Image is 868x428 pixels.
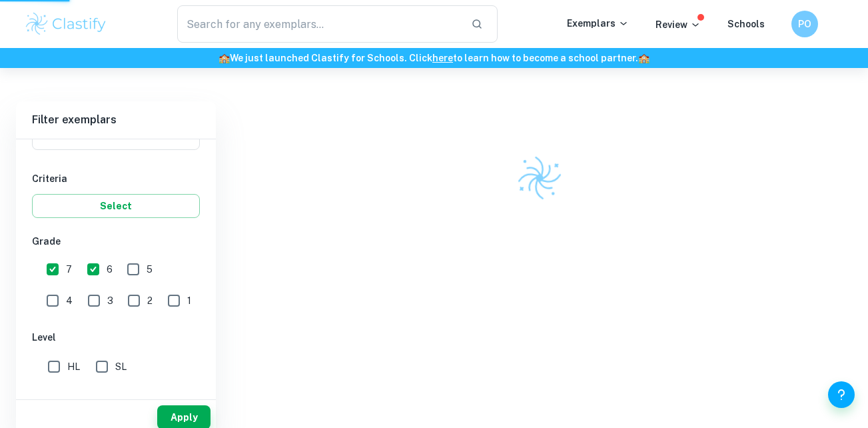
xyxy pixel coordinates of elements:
[514,152,566,204] img: Clastify logo
[115,359,127,374] span: SL
[187,293,191,308] span: 1
[828,381,855,408] button: Help and Feedback
[727,19,765,29] a: Schools
[3,51,865,65] h6: We just launched Clastify for Schools. Click to learn how to become a school partner.
[16,101,216,139] h6: Filter exemplars
[147,262,153,277] span: 5
[32,171,200,186] h6: Criteria
[218,53,230,63] span: 🏫
[567,16,629,31] p: Exemplars
[32,234,200,249] h6: Grade
[32,330,200,345] h6: Level
[66,293,73,308] span: 4
[791,11,818,37] button: PO
[24,11,109,37] img: Clastify logo
[107,262,113,277] span: 6
[107,293,113,308] span: 3
[147,293,153,308] span: 2
[32,194,200,218] button: Select
[67,359,80,374] span: HL
[797,17,812,31] h6: PO
[655,17,701,32] p: Review
[638,53,650,63] span: 🏫
[432,53,453,63] a: here
[66,262,72,277] span: 7
[177,5,461,43] input: Search for any exemplars...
